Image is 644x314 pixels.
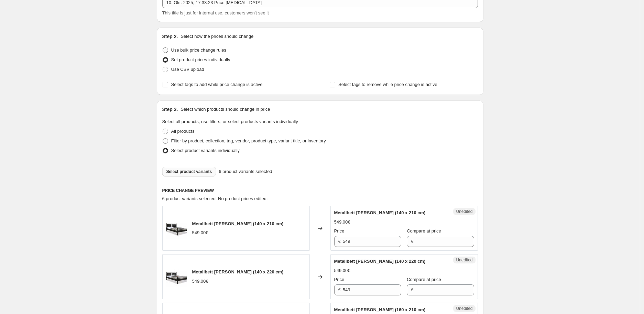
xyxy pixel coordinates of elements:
[407,277,441,282] span: Compare at price
[334,259,426,264] span: Metallbett [PERSON_NAME] (140 x 220 cm)
[338,239,341,244] span: €
[171,138,326,143] span: Filter by product, collection, tag, vendor, product type, variant title, or inventory
[338,287,341,292] span: €
[411,287,413,292] span: €
[171,47,226,53] span: Use bulk price change rules
[171,82,263,87] span: Select tags to add while price change is active
[162,188,478,193] h6: PRICE CHANGE PREVIEW
[338,82,437,87] span: Select tags to remove while price change is active
[166,218,187,239] img: 5.-Metallbetten-Luna_80x.jpg
[171,67,204,72] span: Use CSV upload
[334,219,350,226] div: 549.00€
[162,167,216,176] button: Select product variants
[334,267,350,274] div: 549.00€
[456,209,472,214] span: Unedited
[166,267,187,287] img: 5.-Metallbetten-Luna_80x.jpg
[171,57,230,62] span: Set product prices individually
[162,196,268,201] span: 6 product variants selected. No product prices edited:
[162,119,298,124] span: Select all products, use filters, or select products variants individually
[334,277,345,282] span: Price
[162,33,178,40] h2: Step 2.
[162,106,178,113] h2: Step 3.
[192,229,208,236] div: 549.00€
[192,221,284,226] span: Metallbett [PERSON_NAME] (140 x 210 cm)
[181,106,270,113] p: Select which products should change in price
[166,169,212,174] span: Select product variants
[456,306,472,311] span: Unedited
[162,10,269,15] span: This title is just for internal use, customers won't see it
[334,210,426,215] span: Metallbett [PERSON_NAME] (140 x 210 cm)
[411,239,413,244] span: €
[456,257,472,263] span: Unedited
[192,269,284,274] span: Metallbett [PERSON_NAME] (140 x 220 cm)
[181,33,253,40] p: Select how the prices should change
[219,168,272,175] span: 6 product variants selected
[171,129,195,134] span: All products
[407,228,441,234] span: Compare at price
[171,148,240,153] span: Select product variants individually
[334,228,345,234] span: Price
[192,278,208,285] div: 549.00€
[334,307,426,312] span: Metallbett [PERSON_NAME] (160 x 210 cm)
